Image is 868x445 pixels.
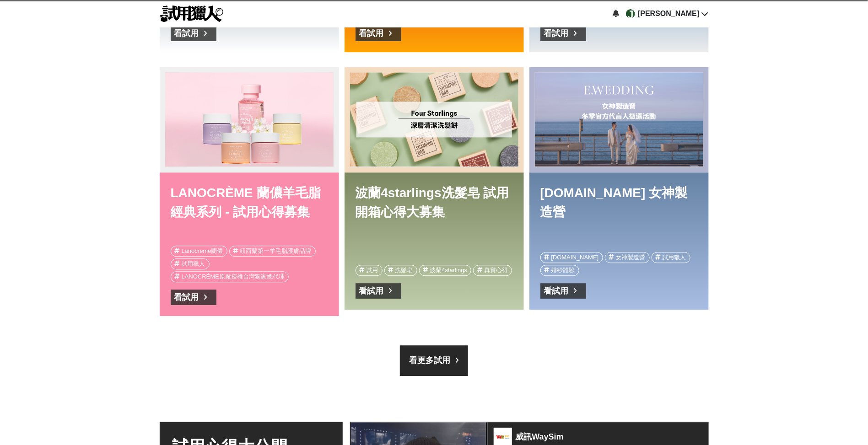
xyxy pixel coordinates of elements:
a: 看試用 [356,283,401,299]
a: 看更多試用 [400,345,468,376]
div: [DOMAIN_NAME] [551,252,599,263]
div: 看試用 [544,26,569,41]
a: LANOCRÈME 蘭儂羊毛脂經典系列 - 試用心得募集 [171,183,328,238]
a: 看試用 [356,26,401,41]
div: [PERSON_NAME] [638,8,699,19]
a: 試用獵人 [171,258,210,269]
a: Lanocreme蘭儂 [171,246,227,257]
div: 紐西蘭第一羊毛脂護膚品牌 [240,246,312,256]
div: 試用獵人 [663,252,686,263]
a: 試用獵人 [652,252,690,263]
a: 真實心得 [473,265,512,276]
a: 試用 [356,265,383,276]
div: Lanocreme蘭儂 [182,246,223,256]
div: 女神製造營 [616,252,646,263]
a: 看試用 [171,26,216,41]
div: 看試用 [544,284,569,298]
div: 看更多試用 [409,354,450,367]
div: 看試用 [174,26,199,41]
a: LANOCRÈME 蘭儂羊毛脂經典系列 - 試用心得募集 [165,72,334,167]
a: E.WEDDING 女神製造營 [535,72,703,167]
a: 波蘭4starlings [419,265,472,276]
a: 洗髮皂 [384,265,417,276]
div: 洗髮皂 [395,265,413,275]
a: 波蘭4starlings洗髮皂 試用開箱心得大募集 [350,72,518,167]
div: 看試用 [359,284,384,298]
div: 真實心得 [484,265,508,275]
a: 波蘭4starlings洗髮皂 試用開箱心得大募集 [356,183,513,238]
a: 看試用 [540,26,586,41]
div: 試用 [367,265,378,275]
a: 看試用 [171,290,216,305]
div: LANOCRÉME原廠授權台灣獨家總代理 [182,272,285,282]
div: J [625,8,636,19]
img: 試用獵人 [160,5,224,22]
a: 紐西蘭第一羊毛脂護膚品牌 [229,246,316,257]
div: 看試用 [174,290,199,305]
a: LANOCRÉME原廠授權台灣獨家總代理 [171,271,289,282]
div: 波蘭4starlings [430,265,468,275]
div: 看試用 [359,26,384,41]
a: 婚紗體驗 [540,265,579,276]
div: 試用獵人 [182,259,205,269]
a: [DOMAIN_NAME] 女神製造營 [540,183,698,238]
a: 女神製造營 [605,252,650,263]
div: 婚紗體驗 [551,265,575,275]
a: 看試用 [540,283,586,299]
a: [DOMAIN_NAME] [540,252,603,263]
